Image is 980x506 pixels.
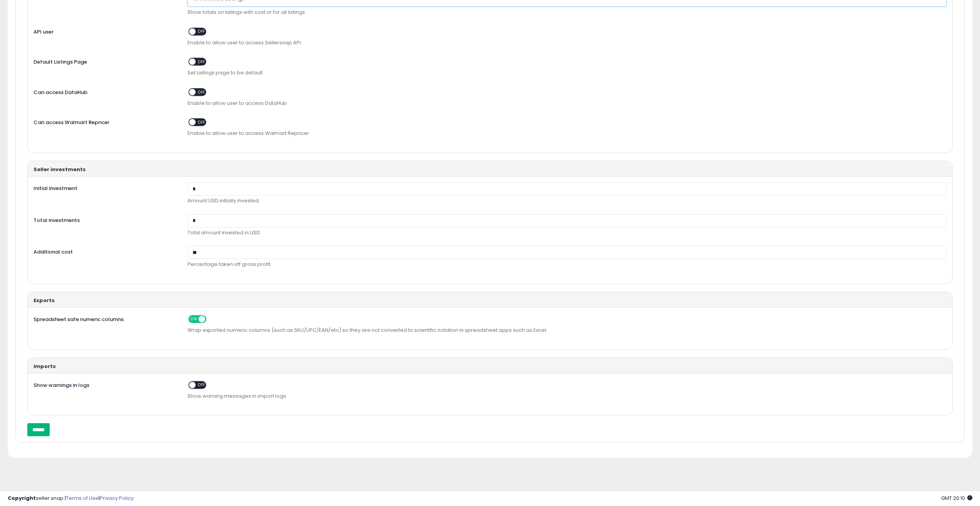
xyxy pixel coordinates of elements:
span: Show warning messages in import logs. [188,393,946,400]
p: Amount USD initially invested. [188,197,946,205]
span: Enable to allow user to access Sellersnap API [188,39,946,47]
span: Enable to allow user to access DataHub [188,100,946,107]
p: Total amount invested in USD. [188,229,946,237]
span: OFF [196,89,208,95]
label: Can access Walmart Repricer [28,116,182,126]
strong: Copyright [8,494,36,502]
p: Show totals on listings with cost or for all listings [188,9,946,16]
span: Wrap exported numeric columns (such as SKU/UPC/EAN/etc) so they are not converted to scientific n... [188,327,946,334]
span: OFF [196,28,208,35]
span: OFF [196,59,208,65]
label: Total investments [28,214,182,224]
label: Show warnings in logs [28,379,182,389]
h3: Exports [34,298,946,303]
span: Enable to allow user to access Walmart Repricer [188,130,946,137]
label: Additional cost [28,246,182,256]
a: Terms of Use [66,494,99,502]
label: Can access DataHub [28,86,182,96]
p: Percentage taken off gross profit. [188,261,946,268]
span: 2025-09-17 20:10 GMT [941,494,972,502]
label: Initial investment [28,182,182,192]
label: Default Listings Page [28,56,182,66]
h3: Seller investments [34,167,946,172]
a: Privacy Policy [100,494,134,502]
label: Spreadsheet safe numeric columns [28,313,182,323]
span: OFF [205,316,218,323]
div: seller snap | | [8,495,134,502]
span: ON [189,316,199,323]
span: Set Listings page to be default [188,69,946,77]
label: API user [28,26,182,36]
span: OFF [196,119,208,126]
span: OFF [196,382,208,388]
h3: Imports [34,364,946,369]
